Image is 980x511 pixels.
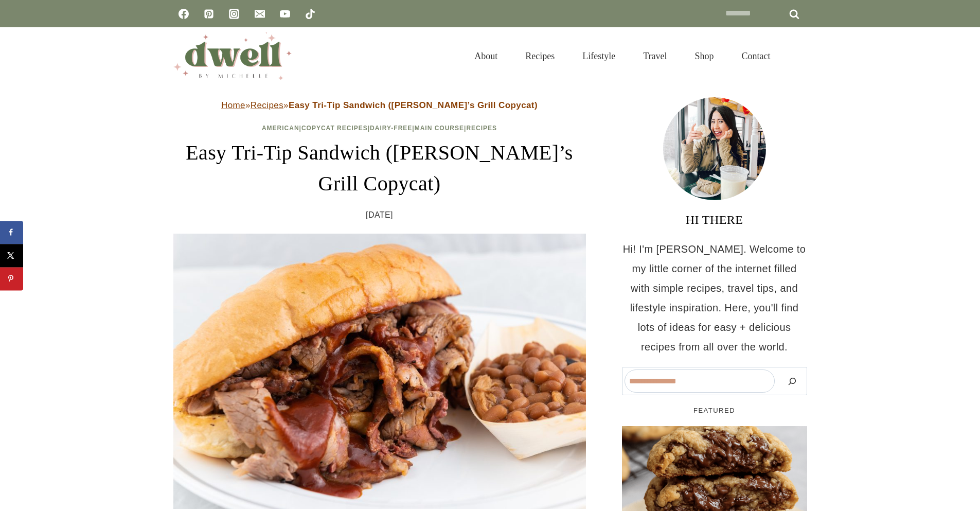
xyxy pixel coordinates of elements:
[289,100,538,110] strong: Easy Tri-Tip Sandwich ([PERSON_NAME]’s Grill Copycat)
[301,125,368,132] a: Copycat Recipes
[224,4,244,24] a: Instagram
[622,210,807,229] h3: HI THERE
[622,406,807,416] h5: FEATURED
[466,125,497,132] a: Recipes
[262,125,497,132] span: | | | |
[173,4,194,24] a: Facebook
[622,239,807,357] p: Hi! I'm [PERSON_NAME]. Welcome to my little corner of the internet filled with simple recipes, tr...
[728,38,785,74] a: Contact
[300,4,320,24] a: TikTok
[629,38,681,74] a: Travel
[250,4,270,24] a: Email
[251,100,283,110] a: Recipes
[173,32,292,80] img: DWELL by michelle
[221,100,538,110] span: » »
[511,38,568,74] a: Recipes
[790,47,807,65] button: View Search Form
[173,137,586,199] h1: Easy Tri-Tip Sandwich ([PERSON_NAME]’s Grill Copycat)
[460,38,784,74] nav: Primary Navigation
[262,125,299,132] a: American
[568,38,629,74] a: Lifestyle
[780,369,805,393] button: Search
[681,38,727,74] a: Shop
[199,4,219,24] a: Pinterest
[415,125,464,132] a: Main Course
[366,207,393,223] time: [DATE]
[370,125,412,132] a: Dairy-Free
[221,100,245,110] a: Home
[275,4,295,24] a: YouTube
[460,38,511,74] a: About
[173,234,586,509] img: bbq barbeque grilled tri tip beef sandwich ( copycat mike's grill recipe) in fresno co copycat. S...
